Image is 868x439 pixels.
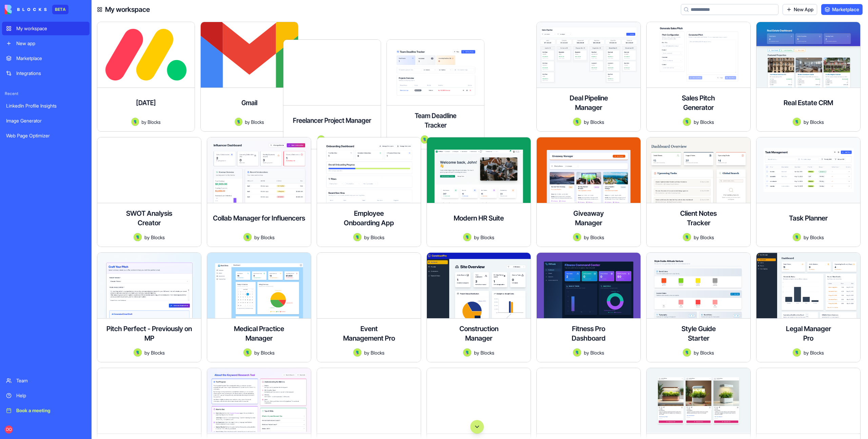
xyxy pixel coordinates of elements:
img: Avatar [421,135,429,144]
span: by [584,234,589,241]
span: Blocks [810,349,824,356]
span: by [254,234,259,241]
span: Blocks [437,136,450,143]
a: Marketplace [821,4,863,15]
img: Avatar [463,348,471,357]
a: LinkedIn Profile Insights [2,99,90,113]
div: Image Generator [6,117,85,124]
span: Blocks [251,118,264,126]
span: Blocks [151,349,165,356]
a: Web Page Optimizer [2,129,90,142]
img: Avatar [131,118,139,126]
h4: Giveaway Manager [561,209,616,228]
img: Avatar [134,233,142,241]
img: Avatar [793,233,801,241]
a: New app [2,37,90,50]
a: Construction ManagerAvatarbyBlocks [427,252,531,362]
img: Avatar [573,348,581,357]
h4: Collab Manager for Influencers [213,213,305,223]
h4: Event Management Pro [342,324,396,343]
span: by [804,118,809,126]
a: Book a meeting [2,404,90,417]
a: Team [2,374,90,387]
span: by [144,234,150,241]
a: Image Generator [2,114,90,128]
a: Legal Manager ProAvatarbyBlocks [756,252,861,362]
h4: Construction Manager [452,324,506,343]
span: by [141,118,146,126]
img: Avatar [134,348,142,357]
h4: Real Estate CRM [784,98,833,108]
a: Pitch Perfect - Previously on MPAvatarbyBlocks [97,252,201,362]
span: by [584,349,589,356]
h4: Modern HR Suite [454,213,504,223]
span: by [584,118,589,126]
span: DO [5,425,13,434]
a: Task PlannerAvatarbyBlocks [756,137,861,247]
span: by [144,349,150,356]
a: My workspace [2,22,90,35]
span: by [474,234,479,241]
img: Avatar [793,118,801,126]
div: Marketplace [16,55,85,62]
h4: Employee Onboarding App [342,209,396,228]
a: SWOT Analysis CreatorAvatarbyBlocks [97,137,201,247]
h4: Pitch Perfect - Previously on MP [103,324,196,343]
span: Blocks [480,349,494,356]
a: Freelancer Project ManagerAvatarbyBlocks [317,22,421,132]
span: by [694,234,699,241]
img: Avatar [573,233,581,241]
span: by [804,349,809,356]
div: My workspace [16,25,85,32]
div: Integrations [16,70,85,77]
img: Avatar [353,348,361,357]
a: Giveaway ManagerAvatarbyBlocks [536,137,641,247]
span: Blocks [147,118,160,126]
img: Avatar [243,233,252,241]
span: Blocks [700,234,714,241]
div: BETA [52,5,68,14]
img: Avatar [683,233,691,241]
a: Event Management ProAvatarbyBlocks [317,252,421,362]
h4: My workspace [105,5,150,14]
h4: Sales Pitch Generator [671,93,726,112]
a: Medical Practice ManagerAvatarbyBlocks [207,252,311,362]
img: logo [5,5,47,14]
a: Sales Pitch GeneratorAvatarbyBlocks [646,22,751,132]
span: Blocks [371,349,384,356]
a: Marketplace [2,52,90,65]
h4: Medical Practice Manager [232,324,286,343]
a: [DATE]AvatarbyBlocks [97,22,201,132]
img: Avatar [353,233,361,241]
div: Web Page Optimizer [6,132,85,139]
img: Avatar [243,348,252,357]
img: Avatar [317,135,325,144]
div: Team [16,377,85,384]
h4: Task Planner [789,213,828,223]
span: Blocks [810,118,824,126]
h4: [DATE] [136,98,156,108]
div: Help [16,392,85,399]
span: by [804,234,809,241]
span: by [694,349,699,356]
a: Fitness Pro DashboardAvatarbyBlocks [536,252,641,362]
span: Blocks [334,136,347,143]
a: Modern HR SuiteAvatarbyBlocks [427,137,531,247]
span: Blocks [700,118,714,126]
span: Blocks [590,234,604,241]
a: Real Estate CRMAvatarbyBlocks [756,22,861,132]
span: by [364,234,369,241]
h4: Deal Pipeline Manager [561,93,616,112]
span: Blocks [700,349,714,356]
h4: Freelancer Project Manager [293,116,371,125]
span: Blocks [590,118,604,126]
img: Avatar [573,118,581,126]
span: by [328,136,332,143]
span: by [254,349,259,356]
a: Team Deadline TrackerAvatarbyBlocks [427,22,531,132]
img: Avatar [235,118,242,126]
a: New App [783,4,817,15]
span: Recent [2,91,90,96]
div: LinkedIn Profile Insights [6,102,85,109]
button: Scroll to bottom [470,420,484,434]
